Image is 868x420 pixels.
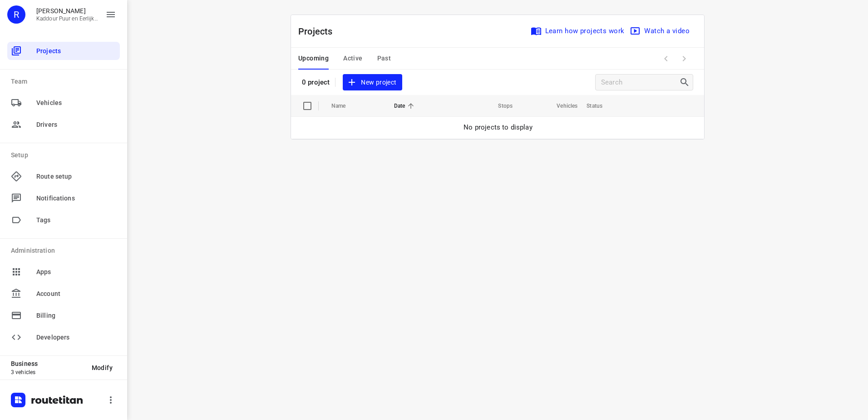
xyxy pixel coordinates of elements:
div: R [7,5,25,24]
span: Vehicles [545,100,577,111]
span: Apps [36,267,116,277]
div: Route setup [7,167,120,185]
input: Search projects [601,75,679,90]
div: Search [679,77,693,88]
span: Route setup [36,172,116,181]
div: Notifications [7,189,120,207]
p: 0 project [302,78,330,86]
div: Tags [7,211,120,229]
span: Date [394,100,417,111]
span: Past [377,53,391,64]
span: Drivers [36,120,116,130]
span: Previous Page [657,50,675,68]
div: Developers [7,328,120,346]
p: Business [11,360,84,367]
span: Vehicles [36,98,116,108]
div: Billing [7,306,120,325]
span: Modify [92,364,113,371]
span: Status [587,100,614,111]
button: Modify [84,360,120,376]
div: Apps [7,263,120,281]
button: New project [343,74,402,91]
span: Name [331,100,358,111]
div: Drivers [7,115,120,134]
span: Active [343,53,362,64]
p: Projects [298,25,340,38]
span: Account [36,289,116,299]
span: Next Page [675,50,693,68]
span: Developers [36,333,116,342]
span: Notifications [36,194,116,203]
span: New project [348,77,396,88]
p: Setup [11,150,120,160]
p: 3 vehicles [11,369,84,375]
span: Stops [486,100,513,111]
p: Team [11,77,120,86]
div: Vehicles [7,94,120,112]
p: Administration [11,246,120,255]
span: Upcoming [298,53,329,64]
p: Kaddour Puur en Eerlijk Vlees B.V. [36,15,98,22]
span: Projects [36,46,116,56]
span: Tags [36,215,116,225]
span: Billing [36,311,116,320]
div: Account [7,285,120,303]
div: Projects [7,42,120,60]
p: Rachid Kaddour [36,7,98,15]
